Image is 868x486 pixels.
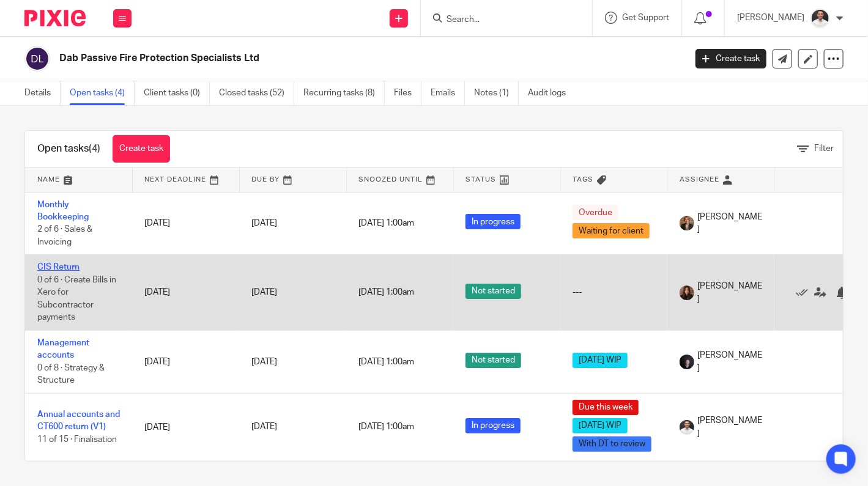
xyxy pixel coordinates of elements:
span: [DATE] 1:00am [358,423,414,432]
span: 2 of 6 · Sales & Invoicing [37,225,92,246]
img: dom%20slack.jpg [811,9,830,28]
a: Create task [696,49,766,68]
td: [DATE] [132,192,239,255]
img: Pixie [24,10,86,26]
span: Snoozed Until [359,176,423,183]
a: Audit logs [528,81,575,105]
img: dom%20slack.jpg [680,420,694,435]
span: Not started [466,353,521,368]
span: [DATE] 1:00am [358,219,414,227]
span: 11 of 15 · Finalisation [37,435,117,444]
span: [DATE] WIP [573,353,628,368]
span: (4) [89,144,100,153]
h2: Dab Passive Fire Protection Specialists Ltd [59,52,554,65]
span: In progress [466,214,521,229]
a: Management accounts [37,339,89,359]
div: --- [573,286,655,298]
span: Status [466,176,497,183]
a: Create task [113,135,170,163]
span: Due this week [573,400,639,415]
span: 0 of 6 · Create Bills in Xero for Subcontractor payments [37,276,116,322]
img: svg%3E [24,46,50,72]
span: Filter [814,144,834,153]
span: With DT to review [573,436,651,452]
a: Recurring tasks (8) [303,81,385,105]
a: Monthly Bookkeeping [37,201,89,221]
span: [DATE] [251,423,277,432]
a: Annual accounts and CT600 return (V1) [37,410,120,431]
span: [DATE] 1:00am [358,289,414,297]
span: [PERSON_NAME] [697,211,762,236]
span: Waiting for client [573,223,650,238]
span: Tags [573,176,594,183]
a: CIS Return [37,263,80,271]
a: Emails [431,81,465,105]
a: Mark as done [796,286,814,298]
td: [DATE] [132,393,239,461]
a: Files [394,81,421,105]
span: [DATE] [251,358,277,366]
img: WhatsApp%20Image%202025-04-23%20at%2010.20.30_16e186ec.jpg [680,216,694,230]
span: [DATE] WIP [573,418,628,433]
span: [PERSON_NAME] [697,349,762,374]
p: [PERSON_NAME] [737,12,804,24]
span: Get Support [622,13,669,22]
span: Overdue [573,205,618,220]
a: Closed tasks (52) [219,81,294,105]
a: Open tasks (4) [70,81,135,105]
a: Notes (1) [474,81,519,105]
a: Details [24,81,61,105]
span: [DATE] [251,219,277,227]
span: [PERSON_NAME] [697,280,762,305]
td: [DATE] [132,330,239,393]
span: 0 of 8 · Strategy & Structure [37,364,105,385]
img: Headshot.jpg [680,285,694,300]
td: [DATE] [132,255,239,331]
span: [DATE] [251,289,277,297]
span: [PERSON_NAME] [697,414,762,440]
span: In progress [466,418,521,433]
h1: Open tasks [37,142,100,155]
span: Not started [466,284,521,299]
input: Search [445,15,555,26]
span: [DATE] 1:00am [358,358,414,366]
img: 455A2509.jpg [680,355,694,369]
a: Client tasks (0) [144,81,210,105]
